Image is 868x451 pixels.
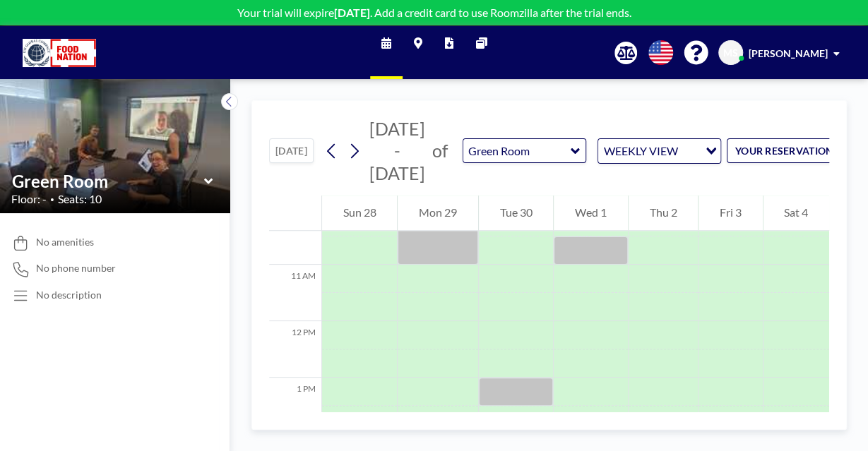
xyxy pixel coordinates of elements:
[554,196,627,231] div: Wed 1
[269,265,321,321] div: 11 AM
[269,138,314,163] button: [DATE]
[432,140,448,162] span: of
[322,196,397,231] div: Sun 28
[727,138,868,163] button: YOUR RESERVATIONS
[269,321,321,378] div: 12 PM
[12,171,204,191] input: Green Room
[269,208,321,265] div: 10 AM
[36,262,116,275] span: No phone number
[50,195,54,204] span: •
[269,378,321,434] div: 1 PM
[334,6,370,19] b: [DATE]
[601,142,681,160] span: WEEKLY VIEW
[749,47,828,59] span: [PERSON_NAME]
[763,196,829,231] div: Sat 4
[463,139,571,162] input: Green Room
[23,39,96,67] img: organization-logo
[36,236,94,248] span: No amenities
[682,142,697,160] input: Search for option
[11,192,47,206] span: Floor: -
[723,47,738,59] span: MS
[36,289,102,301] div: No description
[369,118,425,184] span: [DATE] - [DATE]
[398,196,477,231] div: Mon 29
[479,196,553,231] div: Tue 30
[698,196,762,231] div: Fri 3
[598,139,720,163] div: Search for option
[629,196,698,231] div: Thu 2
[58,192,102,206] span: Seats: 10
